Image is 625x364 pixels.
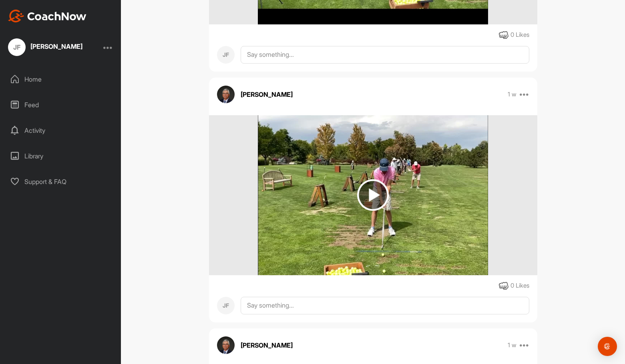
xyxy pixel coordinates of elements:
[8,10,86,22] img: CoachNow
[4,120,117,140] div: Activity
[4,69,117,89] div: Home
[8,38,26,56] div: JF
[508,90,516,98] p: 1 w
[4,95,117,115] div: Feed
[217,86,235,103] img: avatar
[217,46,235,64] div: JF
[510,30,529,40] div: 0 Likes
[357,179,389,211] img: play
[30,43,82,50] div: [PERSON_NAME]
[598,337,617,356] div: Open Intercom Messenger
[508,341,516,349] p: 1 w
[217,297,235,314] div: JF
[258,115,488,275] img: media
[510,281,529,290] div: 0 Likes
[241,90,293,99] p: [PERSON_NAME]
[217,336,235,354] img: avatar
[241,340,293,350] p: [PERSON_NAME]
[4,172,117,192] div: Support & FAQ
[4,146,117,166] div: Library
